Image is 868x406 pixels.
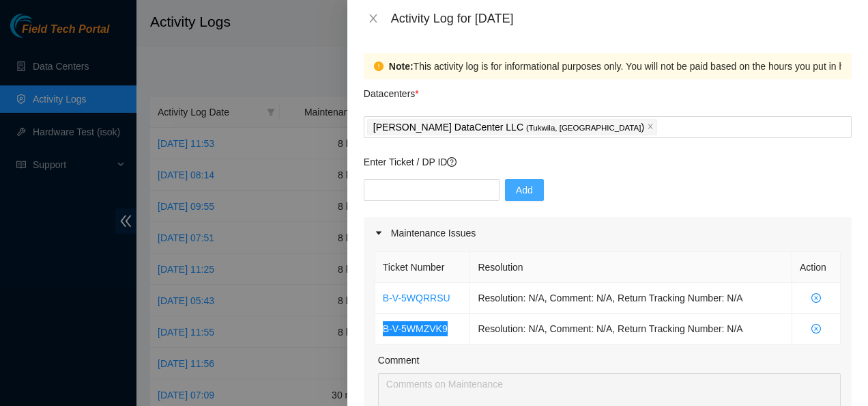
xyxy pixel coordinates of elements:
[505,179,544,201] button: Add
[516,182,533,198] span: Add
[364,79,419,101] p: Datacenters
[391,11,852,26] div: Activity Log for [DATE]
[526,124,641,132] span: ( Tukwila, [GEOGRAPHIC_DATA]
[647,123,654,131] span: close
[800,324,833,334] span: close-circle
[383,323,448,334] a: B-V-5WMZVK9
[368,13,379,24] span: close
[375,252,471,283] th: Ticket Number
[378,353,420,368] label: Comment
[800,293,833,303] span: close-circle
[374,62,384,71] span: exclamation-circle
[792,252,841,283] th: Action
[364,12,383,25] button: Close
[383,293,450,303] a: B-V-5WQRRSU
[447,157,457,167] span: question-circle
[364,154,852,170] p: Enter Ticket / DP ID
[373,120,644,135] p: [PERSON_NAME] DataCenter LLC )
[375,229,383,237] span: caret-right
[364,217,852,249] div: Maintenance Issues
[470,252,792,283] th: Resolution
[470,314,792,344] td: Resolution: N/A, Comment: N/A, Return Tracking Number: N/A
[470,283,792,314] td: Resolution: N/A, Comment: N/A, Return Tracking Number: N/A
[389,59,414,74] strong: Note:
